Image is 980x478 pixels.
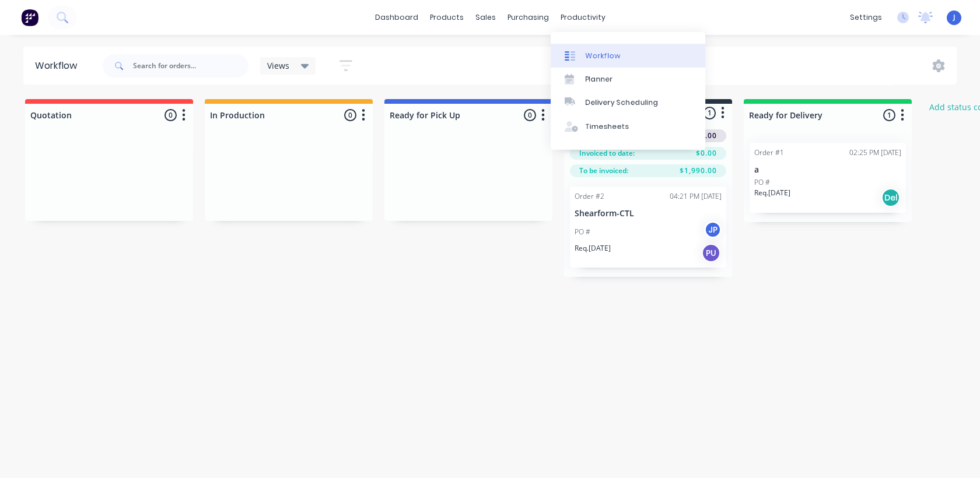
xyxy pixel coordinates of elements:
[502,9,555,26] div: purchasing
[424,9,470,26] div: products
[570,187,726,268] div: Order #204:21 PM [DATE]Shearform-CTLPO #JPReq.[DATE]PU
[696,148,717,159] span: $0.00
[754,165,901,175] p: a
[702,244,720,262] div: PU
[133,54,249,78] input: Search for orders...
[750,143,906,213] div: Order #102:25 PM [DATE]aPO #Req.[DATE]Del
[704,221,722,238] div: JP
[551,68,705,91] a: Planner
[586,121,629,132] div: Timesheets
[575,227,590,237] p: PO #
[754,147,784,158] div: Order #1
[849,147,901,158] div: 02:25 PM [DATE]
[575,243,611,254] p: Req. [DATE]
[844,9,888,26] div: settings
[586,74,613,85] div: Planner
[555,9,611,26] div: productivity
[551,44,705,67] a: Workflow
[586,97,659,108] div: Delivery Scheduling
[369,9,424,26] a: dashboard
[575,209,722,219] p: Shearform-CTL
[551,91,705,114] a: Delivery Scheduling
[953,12,956,23] span: J
[680,166,717,176] span: $1,990.00
[267,59,289,72] span: Views
[754,188,790,198] p: Req. [DATE]
[586,51,621,61] div: Workflow
[754,177,770,188] p: PO #
[551,115,705,138] a: Timesheets
[35,59,83,73] div: Workflow
[21,9,38,26] img: Factory
[670,191,722,202] div: 04:21 PM [DATE]
[575,191,604,202] div: Order #2
[881,188,900,207] div: Del
[470,9,502,26] div: sales
[579,166,628,176] span: To be invoiced:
